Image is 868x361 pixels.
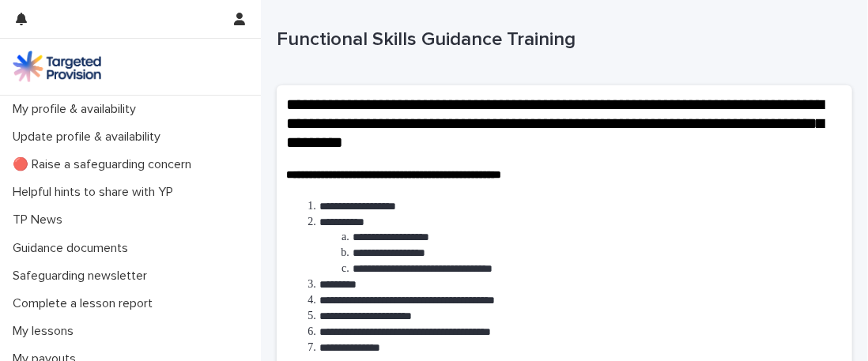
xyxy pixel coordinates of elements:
p: My lessons [6,324,86,339]
p: Safeguarding newsletter [6,269,160,284]
p: Functional Skills Guidance Training [277,28,846,51]
p: My profile & availability [6,102,149,117]
img: M5nRWzHhSzIhMunXDL62 [13,51,101,82]
p: Helpful hints to share with YP [6,185,186,200]
p: Complete a lesson report [6,296,165,311]
p: Guidance documents [6,241,141,256]
p: Update profile & availability [6,130,173,145]
p: 🔴 Raise a safeguarding concern [6,157,204,172]
p: TP News [6,212,75,228]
